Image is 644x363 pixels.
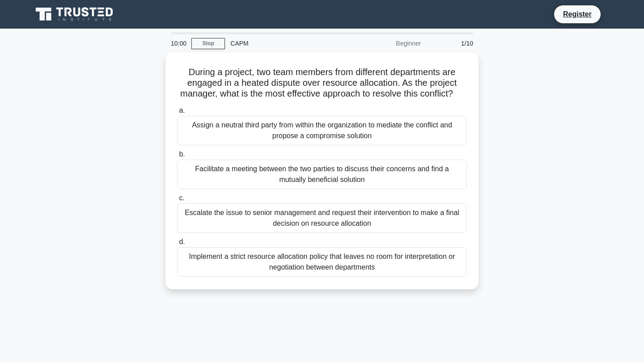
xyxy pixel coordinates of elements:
a: Register [558,8,597,20]
span: a. [179,106,185,114]
div: Beginner [348,34,426,52]
span: c. [179,194,184,202]
div: Facilitate a meeting between the two parties to discuss their concerns and find a mutually benefi... [177,160,467,189]
div: Implement a strict resource allocation policy that leaves no room for interpretation or negotiati... [177,247,467,277]
div: CAPM [225,34,348,52]
div: 1/10 [426,34,479,52]
div: Assign a neutral third party from within the organization to mediate the conflict and propose a c... [177,116,467,145]
div: Escalate the issue to senior management and request their intervention to make a final decision o... [177,203,467,233]
span: d. [179,238,185,245]
span: b. [179,150,185,158]
h5: During a project, two team members from different departments are engaged in a heated dispute ove... [176,67,468,100]
a: Stop [191,38,225,49]
div: 10:00 [165,34,191,52]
